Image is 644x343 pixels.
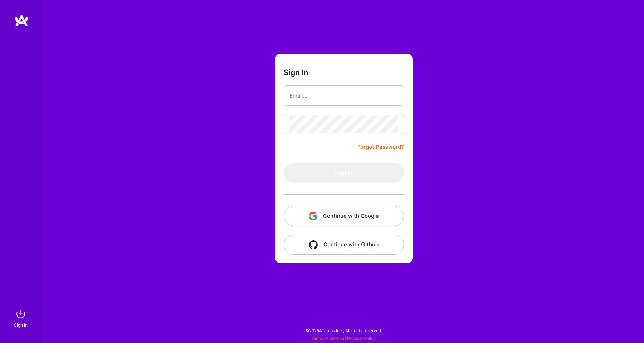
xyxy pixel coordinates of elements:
[14,307,28,321] img: sign in
[309,240,318,249] img: icon
[15,307,28,329] a: sign inSign In
[357,143,404,151] a: Forgot Password?
[347,335,376,341] a: Privacy Policy
[14,14,29,27] img: logo
[284,163,404,183] button: Sign In
[284,206,404,226] button: Continue with Google
[309,212,317,220] img: icon
[289,87,398,105] input: Email...
[43,322,644,339] div: © 2025 ATeams Inc., All rights reserved.
[284,235,404,255] button: Continue with Github
[311,335,376,341] span: |
[284,68,308,77] h3: Sign In
[311,335,345,341] a: Terms of Service
[14,321,28,329] div: Sign In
